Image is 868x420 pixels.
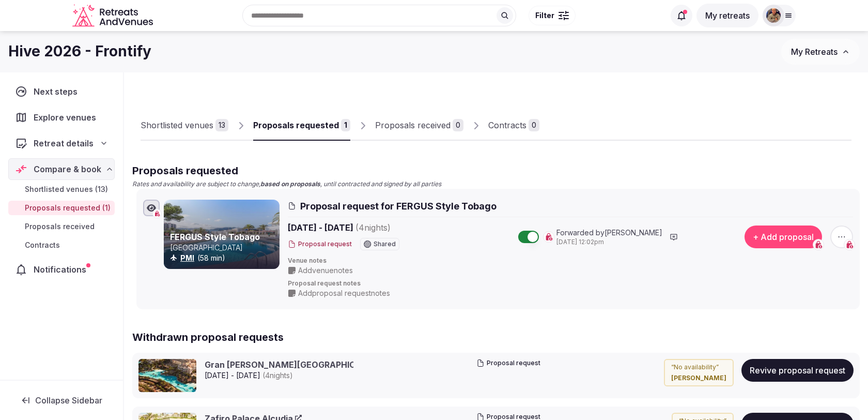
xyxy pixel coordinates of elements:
[8,81,115,102] a: Next steps
[781,39,860,65] button: My Retreats
[34,163,101,175] span: Compare & book
[25,184,108,194] span: Shortlisted venues (13)
[34,111,100,124] span: Explore venues
[170,232,260,242] a: FERGUS Style Tobago
[488,119,526,131] div: Contracts
[529,119,539,131] div: 0
[253,119,339,131] div: Proposals requested
[8,107,115,128] a: Explore venues
[8,238,115,252] a: Contracts
[8,182,115,197] a: Shortlisted venues (13)
[791,47,838,57] span: My Retreats
[529,6,576,25] button: Filter
[34,137,94,149] span: Retreat details
[766,8,781,23] img: julen
[375,111,463,141] a: Proposals received0
[745,226,822,248] button: + Add proposal
[72,4,155,27] svg: Retreats and Venues company logo
[341,119,350,131] div: 1
[288,240,352,249] button: Proposal request
[298,265,353,276] span: Add venue notes
[8,259,115,280] a: Notifications
[288,279,853,288] span: Proposal request notes
[355,222,391,233] span: ( 4 night s )
[556,228,662,238] span: Forwarded by [PERSON_NAME]
[25,203,111,213] span: Proposals requested (1)
[253,111,350,141] a: Proposals requested1
[288,221,470,234] span: [DATE] - [DATE]
[476,359,540,368] button: Proposal request
[453,119,463,131] div: 0
[696,10,758,21] a: My retreats
[132,180,860,189] p: Rates and availability are subject to change, , until contracted and signed by all parties
[72,4,155,27] a: Visit the homepage
[8,41,151,62] h1: Hive 2026 - Frontify
[205,359,465,370] a: Gran [PERSON_NAME][GEOGRAPHIC_DATA][PERSON_NAME]
[141,119,213,131] div: Shortlisted venues
[25,240,60,250] span: Contracts
[205,370,353,381] span: [DATE] - [DATE]
[260,180,320,188] strong: based on proposals
[8,389,115,412] button: Collapse Sidebar
[170,253,277,263] div: (58 min)
[298,288,390,298] span: Add proposal request notes
[34,263,90,276] span: Notifications
[535,10,554,21] span: Filter
[8,201,115,215] a: Proposals requested (1)
[671,363,726,372] p: “ No availability ”
[671,374,726,383] cite: [PERSON_NAME]
[35,395,102,406] span: Collapse Sidebar
[374,241,396,247] span: Shared
[132,330,860,344] h2: Withdrawn proposal requests
[138,359,196,392] img: Gran Melia Palacio de Isora cover photo
[132,163,860,178] h2: Proposals requested
[262,371,293,380] span: ( 4 night s )
[741,359,854,382] button: Revive proposal request
[180,253,194,262] a: PMI
[488,111,539,141] a: Contracts0
[25,221,95,232] span: Proposals received
[215,119,228,131] div: 13
[300,200,497,213] span: Proposal request for FERGUS Style Tobago
[696,4,758,27] button: My retreats
[288,257,853,265] span: Venue notes
[8,219,115,234] a: Proposals received
[170,243,277,253] p: [GEOGRAPHIC_DATA]
[556,238,662,247] span: [DATE] 12:02pm
[34,85,82,98] span: Next steps
[375,119,451,131] div: Proposals received
[141,111,228,141] a: Shortlisted venues13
